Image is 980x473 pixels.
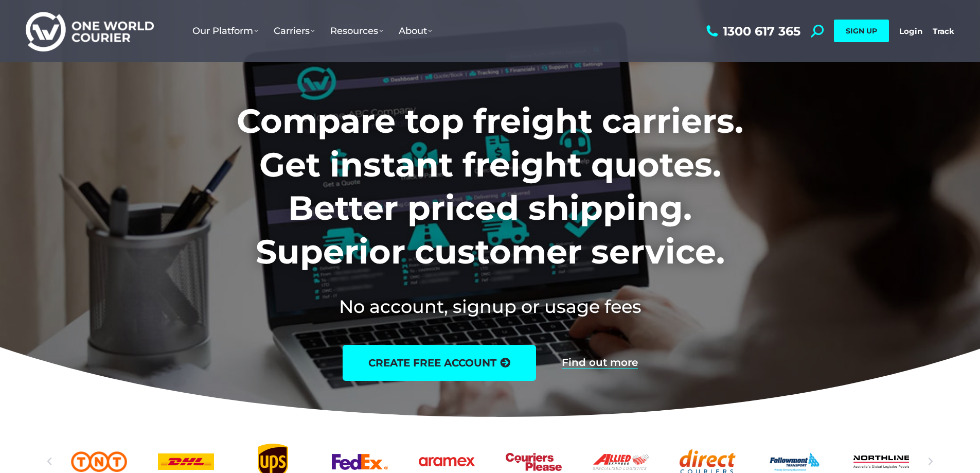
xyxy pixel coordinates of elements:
a: About [391,15,440,47]
a: 1300 617 365 [704,25,800,38]
span: SIGN UP [846,26,877,36]
a: Track [933,26,954,36]
a: Carriers [266,15,323,47]
span: Carriers [274,25,315,37]
img: One World Courier [26,10,154,52]
span: Resources [330,25,383,37]
a: create free account [343,345,536,381]
a: Resources [323,15,391,47]
h1: Compare top freight carriers. Get instant freight quotes. Better priced shipping. Superior custom... [169,99,811,273]
h2: No account, signup or usage fees [169,294,811,319]
a: SIGN UP [834,20,889,42]
span: Our Platform [192,25,258,37]
span: About [399,25,432,37]
a: Login [899,26,922,36]
a: Our Platform [185,15,266,47]
a: Find out more [562,357,638,369]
